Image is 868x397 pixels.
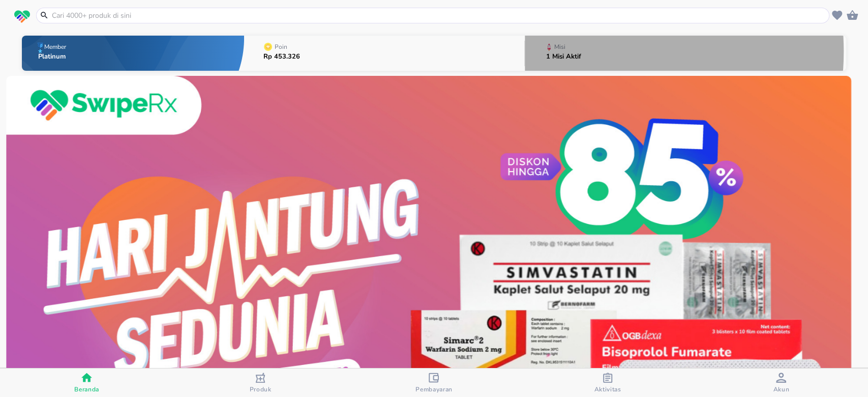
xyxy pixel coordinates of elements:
[38,53,68,60] p: Platinum
[250,385,272,393] span: Produk
[263,53,300,60] p: Rp 453.326
[554,44,565,50] p: Misi
[695,368,868,397] button: Akun
[275,44,287,50] p: Poin
[51,10,827,21] input: Cari 4000+ produk di sini
[44,44,66,50] p: Member
[415,385,453,393] span: Pembayaran
[14,10,30,23] img: logo_swiperx_s.bd005f3b.svg
[525,33,846,73] button: Misi1 Misi Aktif
[244,33,524,73] button: PoinRp 453.326
[173,368,347,397] button: Produk
[22,33,245,73] button: MemberPlatinum
[773,385,789,393] span: Akun
[347,368,521,397] button: Pembayaran
[546,53,581,60] p: 1 Misi Aktif
[594,385,621,393] span: Aktivitas
[521,368,694,397] button: Aktivitas
[74,385,99,393] span: Beranda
